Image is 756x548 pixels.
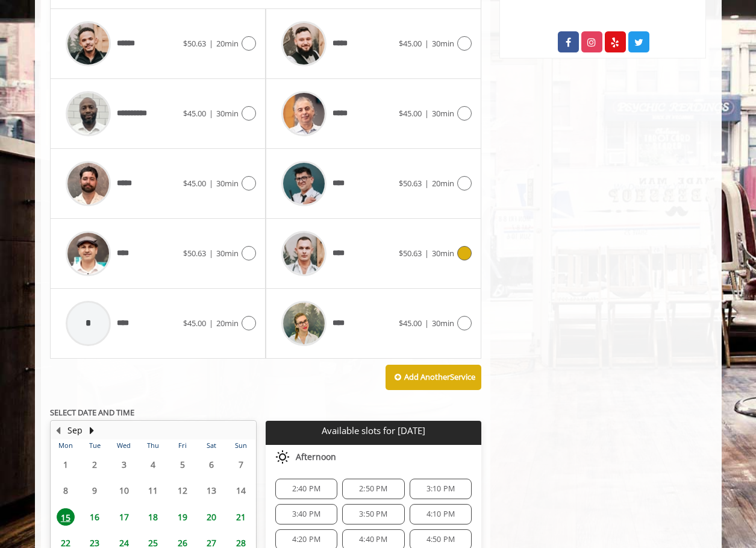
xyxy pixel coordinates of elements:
span: $45.00 [399,318,422,329]
span: | [425,318,429,329]
span: $50.63 [399,178,422,189]
span: 30min [216,108,239,119]
span: 19 [173,508,192,526]
span: | [425,38,429,49]
span: 4:50 PM [426,535,455,544]
span: 30min [432,108,454,119]
span: 18 [144,508,162,526]
div: 3:10 PM [410,479,472,499]
b: Add Another Service [404,371,475,382]
span: | [209,38,213,49]
span: 30min [432,318,454,329]
div: 2:40 PM [275,479,337,499]
span: 30min [432,248,454,259]
span: 21 [232,508,250,526]
span: 20min [432,178,454,189]
button: Sep [67,424,83,437]
td: Select day15 [51,503,80,529]
span: | [425,108,429,119]
span: 3:10 PM [426,484,455,494]
td: Select day18 [139,503,167,529]
div: 2:50 PM [342,479,404,499]
th: Thu [139,439,167,452]
span: | [209,318,213,329]
span: 30min [432,38,454,49]
span: $50.63 [183,248,206,259]
span: 2:40 PM [292,484,320,494]
span: 30min [216,248,239,259]
span: 4:20 PM [292,535,320,544]
span: $50.63 [399,248,422,259]
b: SELECT DATE AND TIME [50,407,134,418]
img: afternoon slots [275,450,290,464]
span: | [209,248,213,259]
div: 3:40 PM [275,504,337,524]
span: 20 [202,508,220,526]
span: $50.63 [183,38,206,49]
span: $45.00 [399,108,422,119]
p: Available slots for [DATE] [270,426,476,436]
span: 20min [216,318,239,329]
span: 15 [57,508,75,526]
td: Select day16 [80,503,109,529]
span: $45.00 [183,108,206,119]
span: | [209,178,213,189]
span: 17 [115,508,133,526]
span: 4:40 PM [359,535,387,544]
th: Wed [109,439,138,452]
span: $45.00 [183,178,206,189]
button: Add AnotherService [386,365,481,390]
span: 16 [86,508,104,526]
span: $45.00 [183,318,206,329]
span: 4:10 PM [426,509,455,519]
span: 20min [216,38,239,49]
span: | [425,248,429,259]
button: Previous Month [54,424,63,437]
th: Fri [167,439,196,452]
th: Mon [51,439,80,452]
span: 2:50 PM [359,484,387,494]
td: Select day21 [226,503,255,529]
td: Select day17 [109,503,138,529]
span: Afternoon [296,452,336,462]
th: Tue [80,439,109,452]
td: Select day19 [167,503,196,529]
span: | [209,108,213,119]
td: Select day20 [197,503,226,529]
span: | [425,178,429,189]
span: 3:40 PM [292,509,320,519]
th: Sun [226,439,255,452]
th: Sat [197,439,226,452]
button: Next Month [87,424,97,437]
span: $45.00 [399,38,422,49]
div: 3:50 PM [342,504,404,524]
span: 3:50 PM [359,509,387,519]
span: 30min [216,178,239,189]
div: 4:10 PM [410,504,472,524]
